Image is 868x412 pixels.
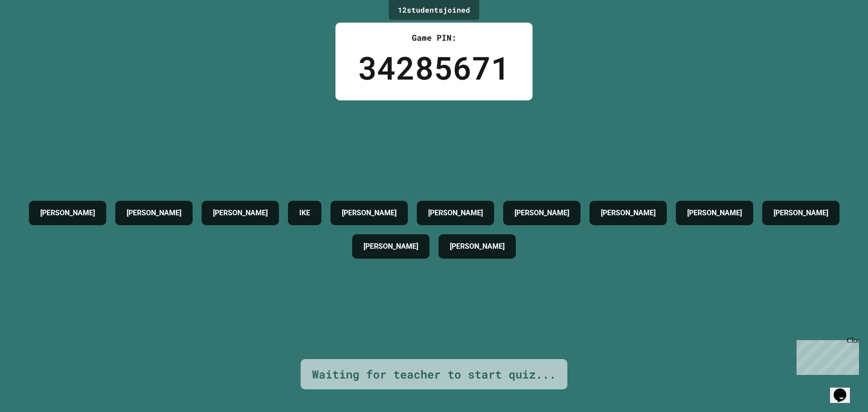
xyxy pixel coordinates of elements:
[793,336,859,375] iframe: chat widget
[830,376,859,403] iframe: chat widget
[213,208,268,218] h4: [PERSON_NAME]
[450,241,505,252] h4: [PERSON_NAME]
[514,208,569,218] h4: [PERSON_NAME]
[358,32,510,44] div: Game PIN:
[312,366,556,383] div: Waiting for teacher to start quiz...
[342,208,396,218] h4: [PERSON_NAME]
[358,44,510,91] div: 34285671
[40,208,95,218] h4: [PERSON_NAME]
[4,4,62,57] div: Chat with us now!Close
[299,208,310,218] h4: IKE
[774,208,828,218] h4: [PERSON_NAME]
[687,208,742,218] h4: [PERSON_NAME]
[363,241,418,252] h4: [PERSON_NAME]
[428,208,483,218] h4: [PERSON_NAME]
[127,208,181,218] h4: [PERSON_NAME]
[601,208,656,218] h4: [PERSON_NAME]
